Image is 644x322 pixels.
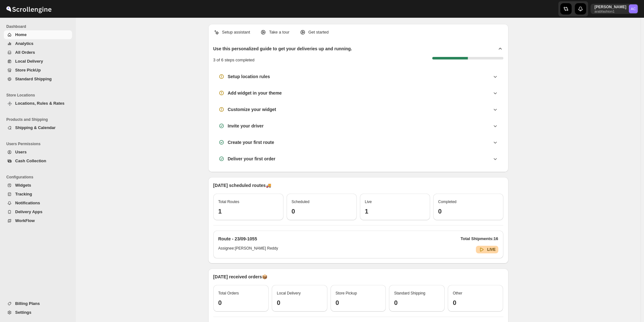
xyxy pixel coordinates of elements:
button: Tracking [4,190,72,199]
p: Take a tour [269,29,289,35]
h3: 0 [394,299,440,307]
span: Analytics [15,41,33,46]
p: 3 of 6 steps completed [213,57,255,63]
h2: Use this personalized guide to get your deliveries up and running. [213,46,352,52]
span: Widgets [15,183,31,188]
button: Shipping & Calendar [4,123,72,132]
span: Shipping & Calendar [15,125,56,130]
button: User menu [591,4,638,14]
span: Total Orders [218,291,239,295]
button: All Orders [4,48,72,57]
span: All Orders [15,50,35,55]
span: Cash Collection [15,158,46,163]
h3: 0 [336,299,381,307]
span: Tracking [15,192,32,196]
span: Completed [438,200,457,204]
span: Store Locations [6,93,73,98]
span: Standard Shipping [394,291,425,295]
span: WorkFlow [15,218,35,223]
span: Users Permissions [6,141,73,146]
span: Abizer Chikhly [629,4,638,13]
button: Locations, Rules & Rates [4,99,72,108]
span: Local Delivery [277,291,301,295]
button: Settings [4,308,72,317]
h3: Invite your driver [228,123,264,129]
button: Cash Collection [4,157,72,165]
p: Get started [308,29,329,35]
h3: 1 [365,207,425,215]
h3: 1 [218,207,278,215]
span: Configurations [6,175,73,180]
span: Home [15,32,27,37]
img: ScrollEngine [5,1,52,17]
span: Standard Shipping [15,77,52,81]
span: Local Delivery [15,59,43,64]
button: Home [4,30,72,39]
span: Locations, Rules & Rates [15,101,64,106]
h3: 0 [292,207,352,215]
p: [DATE] scheduled routes 🚚 [213,182,503,189]
h3: Setup location rules [228,73,270,80]
span: Products and Shipping [6,117,73,122]
span: Notifications [15,201,40,205]
h3: Deliver your first order [228,156,276,162]
span: Users [15,150,27,154]
span: Live [365,200,372,204]
button: WorkFlow [4,216,72,225]
button: Billing Plans [4,299,72,308]
button: Users [4,148,72,157]
p: Setup assistant [222,29,250,35]
h3: Customize your widget [228,106,276,113]
h3: 0 [453,299,498,307]
button: Notifications [4,199,72,207]
b: LIVE [487,247,496,252]
span: Settings [15,310,31,315]
p: Total Shipments: 16 [461,236,498,242]
h2: Route - 23/09-1055 [218,236,257,242]
button: Delivery Apps [4,207,72,216]
h3: 0 [218,299,264,307]
text: AC [631,7,636,11]
p: [PERSON_NAME] [594,4,626,9]
h3: 0 [277,299,322,307]
p: [DATE] received orders 📦 [213,274,503,280]
button: Widgets [4,181,72,190]
span: Dashboard [6,24,73,29]
button: Analytics [4,39,72,48]
h3: 0 [438,207,498,215]
span: Scheduled [292,200,310,204]
span: Store Pickup [336,291,357,295]
span: Store PickUp [15,68,41,72]
span: Other [453,291,462,295]
h3: Create your first route [228,139,274,146]
h6: Assignee: [PERSON_NAME] Reddy [218,246,278,253]
span: Billing Plans [15,301,40,306]
span: Delivery Apps [15,209,42,214]
h3: Add widget in your theme [228,90,282,96]
p: arabfashion1 [594,9,626,13]
span: Total Routes [218,200,240,204]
